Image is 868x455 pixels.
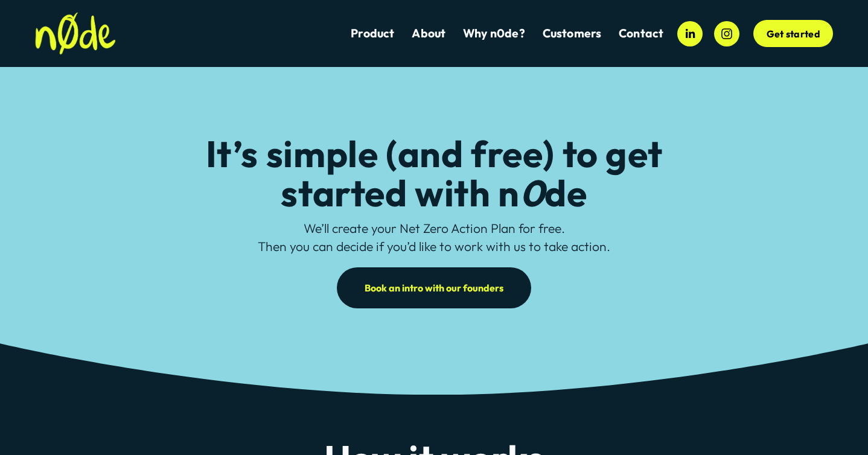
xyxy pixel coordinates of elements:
a: Get started [753,20,833,48]
a: Why n0de? [463,25,525,42]
img: n0de [35,12,116,55]
p: We’ll create your Net Zero Action Plan for free. Then you can decide if you’d like to work with u... [202,220,665,255]
a: LinkedIn [677,21,703,46]
a: Instagram [714,21,739,46]
span: Customers [543,27,602,40]
a: About [412,25,445,42]
iframe: Chat Widget [808,397,868,455]
em: 0 [520,170,545,216]
a: Book an intro with our founders [337,267,532,308]
a: folder dropdown [543,25,602,42]
a: Product [351,25,394,42]
a: Contact [619,25,663,42]
h2: It’s simple (and free) to get started with n de [202,134,665,213]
